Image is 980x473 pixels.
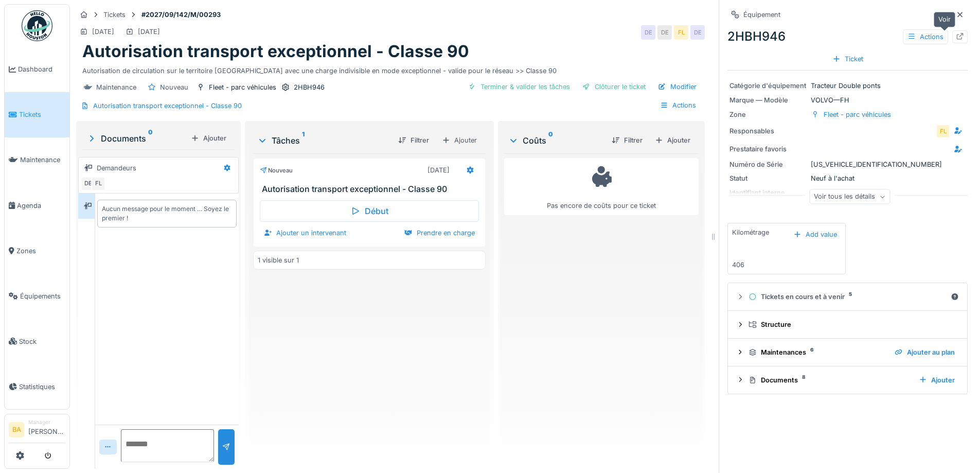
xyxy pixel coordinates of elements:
div: [DATE] [427,165,450,175]
div: Actions [655,98,701,113]
div: Terminer & valider les tâches [464,80,574,94]
span: Zones [16,246,65,256]
a: Agenda [5,183,69,228]
a: Tickets [5,92,69,137]
div: 1 visible sur 1 [258,255,299,265]
a: Stock [5,319,69,364]
div: [DATE] [92,27,114,37]
div: Maintenance [96,82,136,92]
div: 406 [732,260,744,270]
div: Voir [934,12,955,27]
div: Tickets [103,10,126,20]
div: 2HBH946 [727,27,968,46]
div: Documents [749,375,911,385]
div: Structure [749,320,955,329]
div: DE [81,177,95,191]
div: Modifier [654,80,701,94]
div: Fleet - parc véhicules [824,110,891,119]
div: Ajouter [651,133,694,147]
div: Aucun message pour le moment … Soyez le premier ! [102,204,232,223]
div: Kilométrage [732,227,769,237]
div: Coûts [508,134,603,147]
div: Manager [28,418,65,426]
a: Équipements [5,273,69,319]
sup: 1 [302,134,305,147]
sup: 0 [148,132,153,145]
div: Marque — Modèle [729,95,807,105]
span: Tickets [19,110,65,119]
h3: Autorisation transport exceptionnel - Classe 90 [262,184,481,194]
div: Catégorie d'équipement [729,81,807,91]
div: Ajouter [187,131,230,145]
div: Documents [86,132,187,145]
div: Tâches [257,134,390,147]
li: [PERSON_NAME] [28,418,65,441]
div: Demandeurs [97,163,136,173]
span: Agenda [17,201,65,211]
span: Statistiques [19,382,65,392]
div: Add value [789,227,841,241]
div: Statut [729,173,807,183]
div: Ajouter au plan [890,345,959,359]
div: Équipement [743,10,780,20]
div: Voir tous les détails [809,189,890,204]
summary: Maintenances6Ajouter au plan [732,343,963,362]
div: Actions [903,29,948,44]
a: Dashboard [5,47,69,92]
div: Ticket [828,52,867,66]
div: DE [690,25,705,40]
div: Filtrer [394,133,433,147]
div: Tickets en cours et à venir [749,292,947,302]
div: Fleet - parc véhicules [209,82,276,92]
div: [DATE] [138,27,160,37]
div: Numéro de Série [729,160,807,169]
div: Début [260,200,479,222]
h1: Autorisation transport exceptionnel - Classe 90 [82,42,469,61]
a: Zones [5,228,69,273]
div: DE [657,25,672,40]
div: Zone [729,110,807,119]
span: Stock [19,337,65,346]
sup: 0 [548,134,553,147]
span: Équipements [20,291,65,301]
div: FL [674,25,688,40]
span: Maintenance [20,155,65,165]
div: FL [91,177,105,191]
summary: Tickets en cours et à venir5 [732,287,963,306]
div: Pas encore de coûts pour ce ticket [511,163,692,211]
div: Maintenances [749,347,886,357]
div: Ajouter [915,373,959,387]
div: Ajouter [437,133,482,148]
div: DE [641,25,655,40]
div: Responsables [729,126,807,136]
div: Autorisation de circulation sur le territoire [GEOGRAPHIC_DATA] avec une charge indivisible en mo... [82,62,699,76]
div: Autorisation transport exceptionnel - Classe 90 [93,101,242,111]
li: BA [9,422,24,437]
span: Dashboard [18,64,65,74]
div: Neuf à l'achat [729,173,966,183]
a: Statistiques [5,364,69,409]
div: Filtrer [608,133,647,147]
div: VOLVO — FH [729,95,966,105]
div: Prestataire favoris [729,144,807,154]
strong: #2027/09/142/M/00293 [137,10,225,20]
div: Ajouter un intervenant [260,226,350,240]
img: Badge_color-CXgf-gQk.svg [22,10,52,41]
div: Clôturer le ticket [578,80,650,94]
div: Prendre en charge [400,226,479,240]
a: BA Manager[PERSON_NAME] [9,418,65,443]
div: Nouveau [260,166,293,175]
a: Maintenance [5,137,69,183]
div: FL [936,124,950,138]
div: Nouveau [160,82,188,92]
div: 2HBH946 [294,82,325,92]
div: Tracteur Double ponts [729,81,966,91]
div: [US_VEHICLE_IDENTIFICATION_NUMBER] [729,160,966,169]
summary: Documents8Ajouter [732,371,963,390]
summary: Structure [732,315,963,334]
